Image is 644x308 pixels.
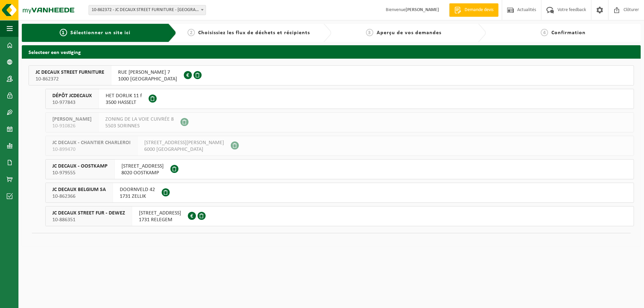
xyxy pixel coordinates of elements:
span: 1 [60,29,67,36]
span: [PERSON_NAME] [52,116,92,123]
span: 10-862366 [52,193,106,200]
span: Choisissiez les flux de déchets et récipients [198,30,310,36]
span: 10-862372 [36,76,104,82]
span: 1731 RELEGEM [139,217,181,223]
span: 6000 [GEOGRAPHIC_DATA] [144,146,224,153]
span: Demande devis [463,7,495,13]
span: 10-886351 [52,217,125,223]
button: JC DECAUX - OOSTKAMP 10-979555 [STREET_ADDRESS]8020 OOSTKAMP [45,159,634,179]
span: JC DECAUX - OOSTKAMP [52,163,108,170]
span: [STREET_ADDRESS][PERSON_NAME] [144,139,224,146]
span: Confirmation [551,30,586,36]
span: 3 [366,29,373,36]
span: [STREET_ADDRESS] [139,210,181,217]
button: JC DECAUX STREET FUR - DEWEZ 10-886351 [STREET_ADDRESS]1731 RELEGEM [45,206,634,226]
span: DOORNVELD 42 [120,186,155,193]
span: 1000 [GEOGRAPHIC_DATA] [118,76,177,82]
span: 5503 SORINNES [105,123,174,129]
span: JC DECAUX STREET FURNITURE [36,69,104,76]
span: JC DECAUX BELGIUM SA [52,186,106,193]
span: JC DECAUX STREET FUR - DEWEZ [52,210,125,217]
span: 1731 ZELLIK [120,193,155,200]
span: 4 [541,29,548,36]
span: 10-899470 [52,146,130,153]
span: JC DECAUX - CHANTIER CHARLEROI [52,139,130,146]
span: 8020 OOSTKAMP [121,170,164,176]
button: JC DECAUX STREET FURNITURE 10-862372 RUE [PERSON_NAME] 71000 [GEOGRAPHIC_DATA] [29,65,634,85]
span: HET DORLIK 11 f [106,93,142,99]
span: RUE [PERSON_NAME] 7 [118,69,177,76]
span: 3500 HASSELT [106,99,142,106]
button: DÉPÔT JCDECAUX 10-977843 HET DORLIK 11 f3500 HASSELT [45,89,634,109]
span: Sélectionner un site ici [70,30,130,36]
span: ZONING DE LA VOIE CUIVRÉE 8 [105,116,174,123]
span: 10-910826 [52,123,92,129]
strong: [PERSON_NAME] [406,7,439,12]
a: Demande devis [449,3,498,17]
span: Aperçu de vos demandes [377,30,441,36]
span: [STREET_ADDRESS] [121,163,164,170]
h2: Selecteer een vestiging [22,45,641,58]
span: 10-977843 [52,99,92,106]
button: JC DECAUX BELGIUM SA 10-862366 DOORNVELD 421731 ZELLIK [45,183,634,203]
span: 10-862372 - JC DECAUX STREET FURNITURE - BRUXELLES [89,5,206,15]
span: 2 [187,29,195,36]
span: 10-862372 - JC DECAUX STREET FURNITURE - BRUXELLES [89,5,206,15]
span: DÉPÔT JCDECAUX [52,93,92,99]
span: 10-979555 [52,170,108,176]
